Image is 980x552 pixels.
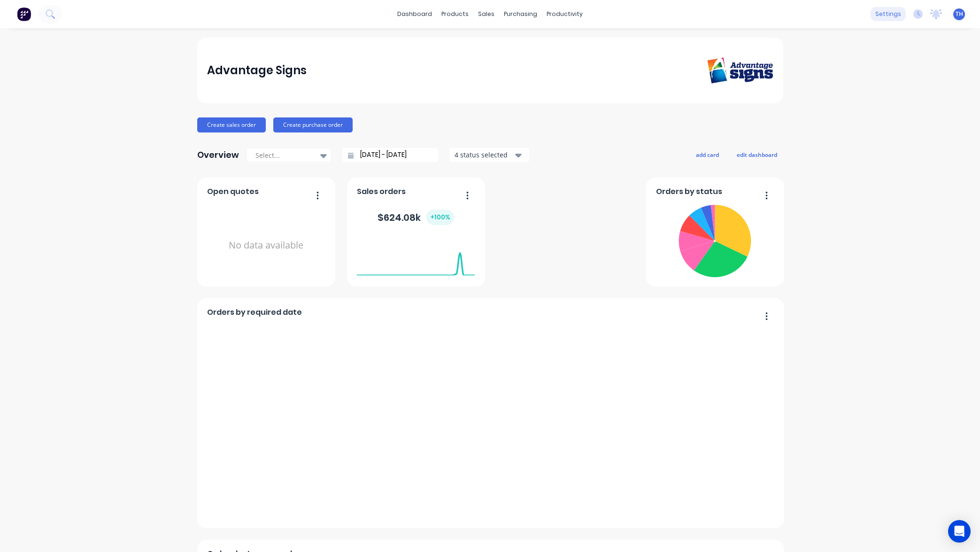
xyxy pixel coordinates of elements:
span: Open quotes [207,186,259,197]
span: Sales orders [357,186,406,197]
div: settings [871,7,906,21]
div: No data available [207,201,325,290]
img: Factory [17,7,31,21]
button: Create purchase order [273,117,353,132]
button: 4 status selected [449,148,529,162]
div: + 100 % [426,210,454,225]
img: Advantage Signs [707,57,773,84]
div: Advantage Signs [207,61,307,80]
button: Create sales order [197,117,266,132]
a: dashboard [393,7,437,21]
button: edit dashboard [731,148,783,161]
div: 4 status selected [455,150,514,160]
div: $ 624.08k [378,210,454,225]
span: Orders by status [656,186,722,197]
span: TH [956,10,963,18]
span: Orders by required date [207,307,302,318]
div: Open Intercom Messenger [948,520,971,543]
button: add card [690,148,725,161]
div: productivity [542,7,587,21]
div: Overview [197,146,239,164]
div: products [437,7,473,21]
div: sales [473,7,499,21]
div: purchasing [499,7,542,21]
